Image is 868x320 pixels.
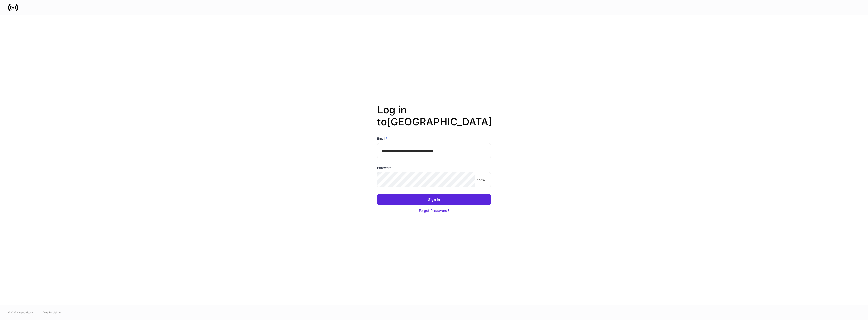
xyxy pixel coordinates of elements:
h2: Log in to [GEOGRAPHIC_DATA] [377,104,491,136]
h6: Email [377,136,387,141]
p: show [477,177,485,182]
button: Sign In [377,194,491,205]
div: Forgot Password? [419,208,449,213]
h6: Password [377,165,394,170]
button: Forgot Password? [377,205,491,216]
a: Data Disclaimer [43,310,62,314]
span: © 2025 OneAdvisory [8,310,33,314]
div: Sign In [428,197,440,202]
